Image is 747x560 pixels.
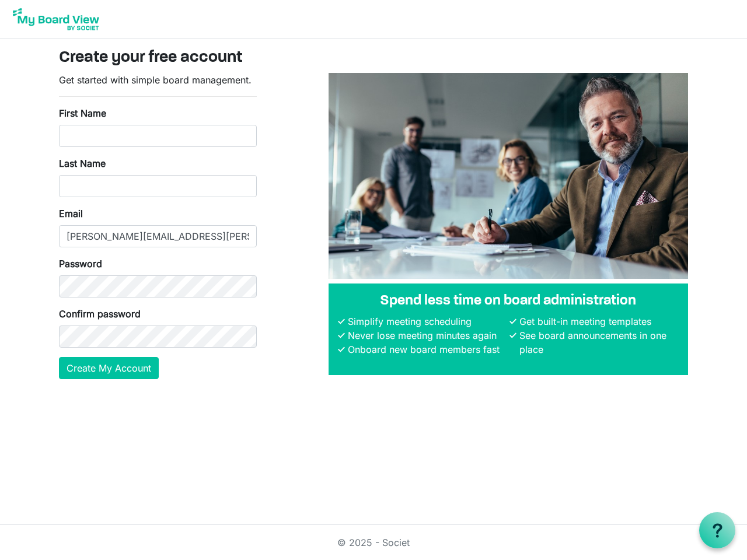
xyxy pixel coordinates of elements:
a: © 2025 - Societ [337,537,410,548]
label: Email [59,206,83,220]
label: Last Name [59,156,106,170]
span: Get started with simple board management. [59,74,252,86]
img: A photograph of board members sitting at a table [329,73,688,279]
h3: Create your free account [59,48,688,68]
li: Never lose meeting minutes again [345,328,507,342]
li: Get built-in meeting templates [516,314,679,328]
li: Simplify meeting scheduling [345,314,507,328]
h4: Spend less time on board administration [338,293,679,310]
label: Password [59,257,102,271]
label: First Name [59,106,106,120]
button: Create My Account [59,357,159,379]
li: See board announcements in one place [516,328,679,356]
label: Confirm password [59,307,141,321]
img: My Board View Logo [9,5,103,34]
li: Onboard new board members fast [345,342,507,356]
